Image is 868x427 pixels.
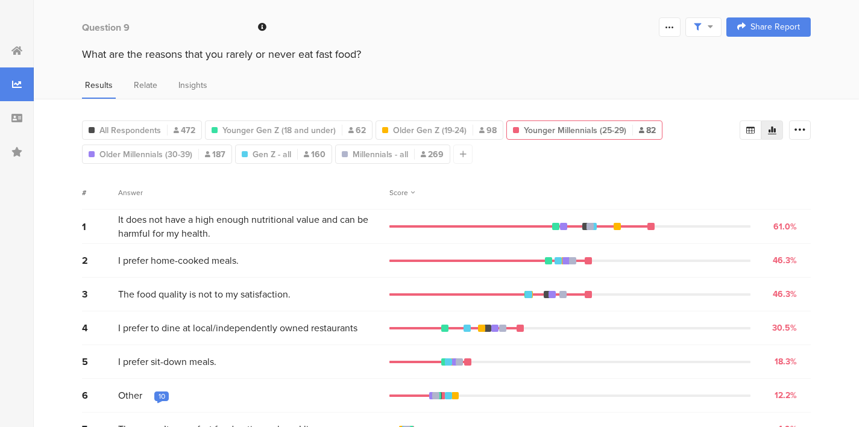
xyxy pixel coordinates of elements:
[773,220,797,233] div: 61.0%
[174,124,195,137] span: 472
[479,124,497,137] span: 98
[348,124,366,137] span: 62
[524,124,626,137] span: Younger Millennials (25-29)
[118,287,291,301] span: The food quality is not to my satisfaction.
[118,388,142,402] span: Other
[772,322,797,334] div: 30.5%
[99,124,161,137] span: All Respondents
[205,148,225,161] span: 187
[118,254,239,267] span: I prefer home-cooked meals.
[82,187,118,198] div: #
[222,124,336,137] span: Younger Gen Z (18 and under)
[421,148,444,161] span: 269
[773,288,797,301] div: 46.3%
[159,391,165,401] div: 10
[82,220,118,234] div: 1
[134,79,157,92] span: Relate
[82,388,118,402] div: 6
[118,187,143,198] div: Answer
[82,321,118,335] div: 4
[118,355,216,369] span: I prefer sit-down meals.
[639,124,656,137] span: 82
[389,187,415,198] div: Score
[85,79,113,92] span: Results
[178,79,207,92] span: Insights
[82,355,118,369] div: 5
[82,20,130,34] b: Question 9
[99,148,192,161] span: Older Millennials (30-39)
[253,148,291,161] span: Gen Z - all
[775,355,797,368] div: 18.3%
[353,148,408,161] span: Millennials - all
[750,23,800,31] span: Share Report
[118,321,357,335] span: I prefer to dine at local/independently owned restaurants
[775,389,797,402] div: 12.2%
[82,287,118,301] div: 3
[82,46,811,62] div: What are the reasons that you rarely or never eat fast food?
[304,148,325,161] span: 160
[118,213,383,240] span: It does not have a high enough nutritional value and can be harmful for my health.
[773,254,797,267] div: 46.3%
[393,124,467,137] span: Older Gen Z (19-24)
[82,254,118,267] div: 2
